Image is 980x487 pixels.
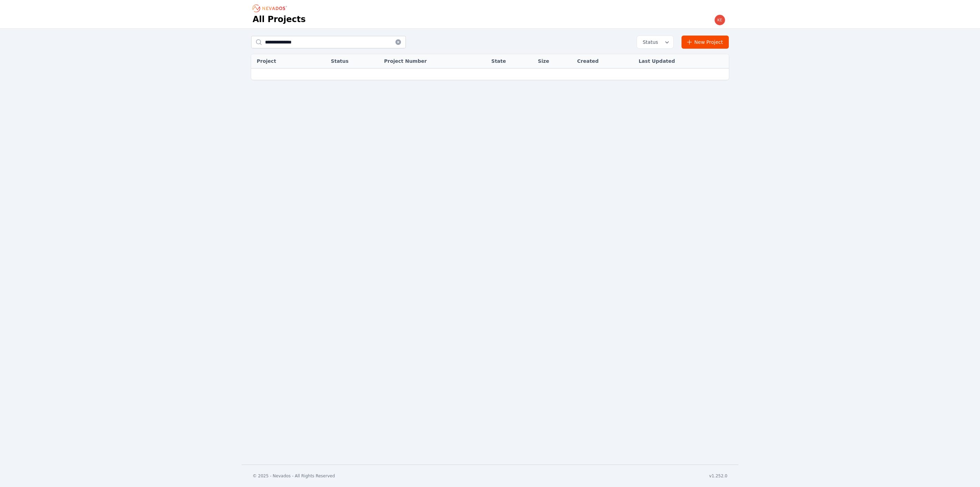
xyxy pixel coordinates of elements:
div: © 2025 - Nevados - All Rights Reserved [253,473,335,479]
th: Project [251,54,313,68]
th: Created [574,54,635,68]
button: Status [637,36,673,48]
nav: Breadcrumb [253,3,289,14]
a: New Project [682,36,729,49]
img: kevin.west@nevados.solar [714,14,725,26]
th: State [488,54,535,68]
th: Status [327,54,381,68]
th: Last Updated [635,54,729,68]
div: v1.252.0 [709,473,727,479]
th: Project Number [381,54,488,68]
h1: All Projects [253,14,306,25]
th: Size [535,54,574,68]
span: Status [640,39,658,46]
